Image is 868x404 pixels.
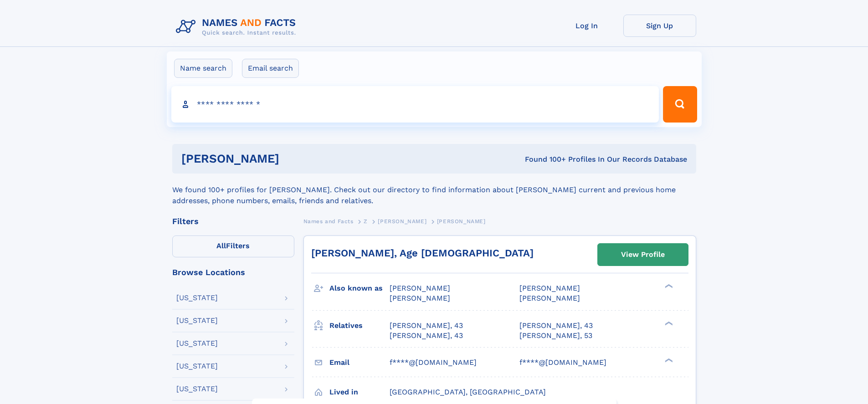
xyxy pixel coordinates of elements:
[176,317,218,324] div: [US_STATE]
[663,357,673,363] div: ❯
[378,218,426,225] span: [PERSON_NAME]
[171,86,659,123] input: search input
[623,15,696,37] a: Sign Up
[437,218,486,225] span: [PERSON_NAME]
[598,244,688,266] a: View Profile
[663,86,697,123] button: Search Button
[176,294,218,302] div: [US_STATE]
[172,174,696,206] div: We found 100+ profiles for [PERSON_NAME]. Check out our directory to find information about [PERS...
[378,215,426,227] a: [PERSON_NAME]
[329,318,390,333] h3: Relatives
[390,388,546,396] span: [GEOGRAPHIC_DATA], [GEOGRAPHIC_DATA]
[329,384,390,400] h3: Lived in
[519,321,593,331] a: [PERSON_NAME], 43
[311,247,534,259] a: [PERSON_NAME], Age [DEMOGRAPHIC_DATA]
[663,320,673,326] div: ❯
[519,284,580,292] span: [PERSON_NAME]
[172,235,294,257] label: Filters
[390,294,450,302] span: [PERSON_NAME]
[519,331,592,341] a: [PERSON_NAME], 53
[663,283,673,289] div: ❯
[329,355,390,370] h3: Email
[303,215,354,227] a: Names and Facts
[176,363,218,370] div: [US_STATE]
[242,59,299,78] label: Email search
[329,281,390,296] h3: Also known as
[390,321,463,331] a: [PERSON_NAME], 43
[176,385,218,393] div: [US_STATE]
[550,15,623,37] a: Log In
[176,340,218,347] div: [US_STATE]
[216,241,226,250] span: All
[390,331,463,341] a: [PERSON_NAME], 43
[519,294,580,302] span: [PERSON_NAME]
[181,153,402,164] h1: [PERSON_NAME]
[174,59,232,78] label: Name search
[364,215,368,227] a: Z
[621,244,665,265] div: View Profile
[172,15,303,39] img: Logo Names and Facts
[390,284,450,292] span: [PERSON_NAME]
[364,218,368,225] span: Z
[172,217,294,225] div: Filters
[172,268,294,276] div: Browse Locations
[402,154,687,164] div: Found 100+ Profiles In Our Records Database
